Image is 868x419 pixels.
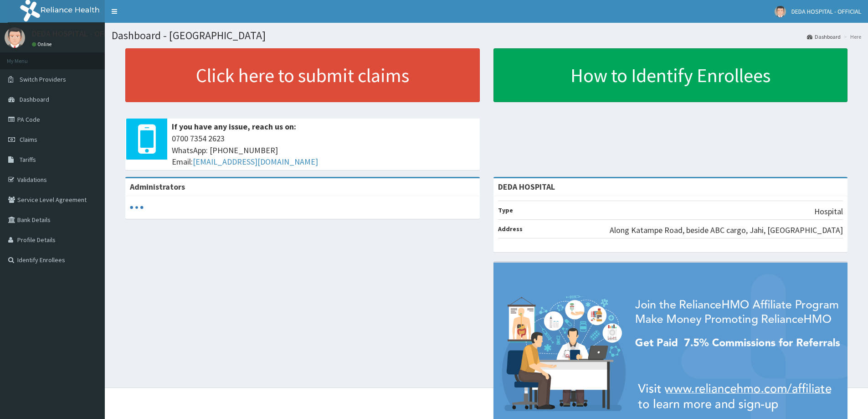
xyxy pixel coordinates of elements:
[172,133,475,168] span: 0700 7354 2623 WhatsApp: [PHONE_NUMBER] Email:
[842,33,861,41] li: Here
[130,181,185,192] b: Administrators
[193,156,318,167] a: [EMAIL_ADDRESS][DOMAIN_NAME]
[791,7,861,16] span: DEDA HOSPITAL - OFFICIAL
[172,121,296,132] b: If you have any issue, reach us on:
[498,206,513,214] b: Type
[112,30,861,41] h1: Dashboard - [GEOGRAPHIC_DATA]
[130,201,144,214] svg: audio-loading
[814,206,843,217] p: Hospital
[32,30,126,38] p: DEDA HOSPITAL - OFFICIAL
[498,225,523,233] b: Address
[610,224,843,236] p: Along Katampe Road, beside ABC cargo, Jahi, [GEOGRAPHIC_DATA]
[5,27,25,48] img: User Image
[493,48,848,102] a: How to Identify Enrollees
[20,95,49,103] span: Dashboard
[32,41,54,47] a: Online
[125,48,480,102] a: Click here to submit claims
[20,75,66,83] span: Switch Providers
[20,155,36,164] span: Tariffs
[498,181,555,192] strong: DEDA HOSPITAL
[20,135,37,144] span: Claims
[807,33,841,41] a: Dashboard
[775,6,786,17] img: User Image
